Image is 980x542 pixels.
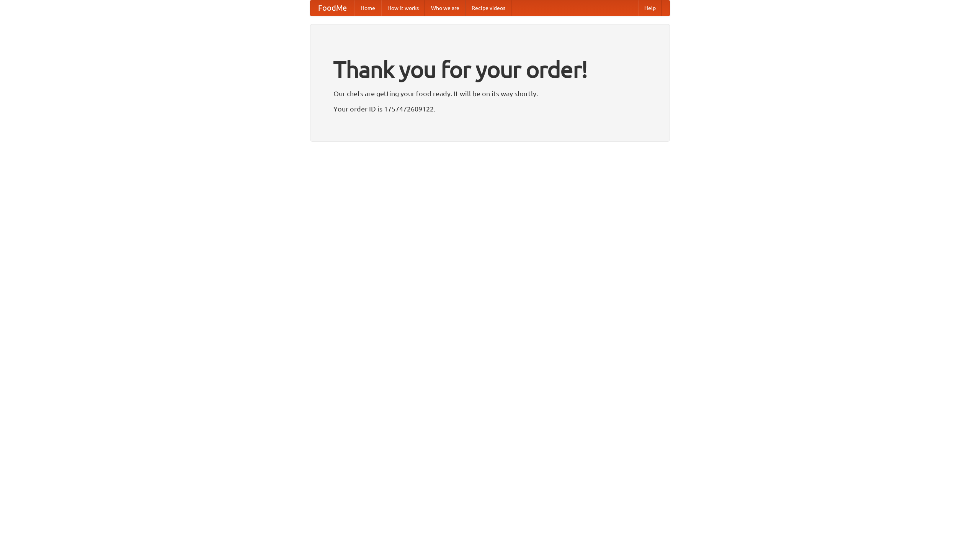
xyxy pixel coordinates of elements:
a: Who we are [425,0,465,16]
p: Your order ID is 1757472609122. [333,103,647,115]
p: Our chefs are getting your food ready. It will be on its way shortly. [333,88,647,99]
a: How it works [381,0,425,16]
a: FoodMe [310,0,354,16]
a: Home [354,0,381,16]
h1: Thank you for your order! [333,51,647,88]
a: Help [638,0,662,16]
a: Recipe videos [465,0,511,16]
